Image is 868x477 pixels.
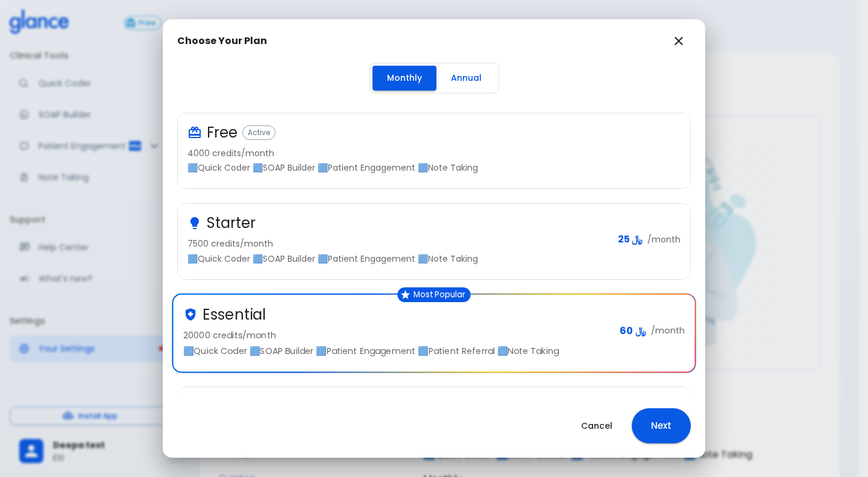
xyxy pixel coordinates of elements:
[618,233,643,245] span: ﷼ 25
[632,408,691,443] button: Next
[567,414,627,438] button: Cancel
[187,162,671,174] p: 🟦Quick Coder 🟦SOAP Builder 🟦Patient Engagement 🟦Note Taking
[243,128,275,137] span: Active
[187,238,608,250] p: 7500 credits/month
[436,66,496,90] button: Annual
[373,66,436,90] button: Monthly
[207,213,256,233] h3: Starter
[187,147,671,159] p: 4000 credits/month
[651,325,685,337] p: /month
[177,35,267,47] h2: Choose Your Plan
[187,253,608,265] p: 🟦Quick Coder 🟦SOAP Builder 🟦Patient Engagement 🟦Note Taking
[409,291,471,300] span: Most Popular
[183,345,610,357] p: 🟦Quick Coder 🟦SOAP Builder 🟦Patient Engagement 🟦Patient Referral 🟦Note Taking
[207,123,237,142] h3: Free
[620,325,646,337] span: ﷼ 60
[203,305,266,324] h3: Essential
[183,329,610,341] p: 20000 credits/month
[647,233,681,245] p: /month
